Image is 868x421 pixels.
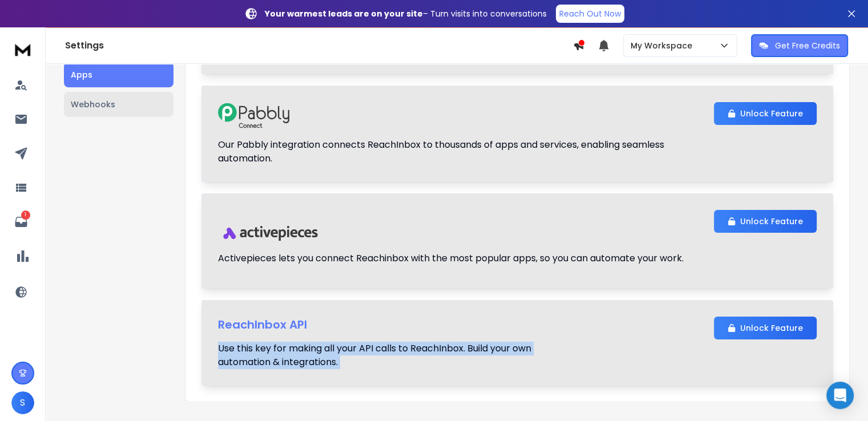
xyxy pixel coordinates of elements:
[265,8,423,19] strong: Your warmest leads are on your site
[714,210,817,233] button: Unlock Feature
[631,40,697,51] p: My Workspace
[218,252,684,265] p: Activepieces lets you connect Reachinbox with the most popular apps, so you can automate your work.
[775,40,840,51] p: Get Free Credits
[11,391,34,414] button: S
[218,317,531,333] h1: ReachInbox API
[740,322,803,334] p: Unlock Feature
[11,39,34,60] img: logo
[714,102,817,125] button: Unlock Feature
[218,342,531,369] p: Use this key for making all your API calls to ReachInbox. Build your own automation & integrations.
[751,34,848,57] button: Get Free Credits
[556,5,624,23] a: Reach Out Now
[740,108,803,119] p: Unlock Feature
[64,62,173,87] button: Apps
[218,138,703,165] p: Our Pabbly integration connects ReachInbox to thousands of apps and services, enabling seamless a...
[10,211,33,233] a: 1
[826,382,854,409] div: Open Intercom Messenger
[64,92,173,117] button: Webhooks
[714,317,817,339] button: Unlock Feature
[559,8,621,19] p: Reach Out Now
[265,8,547,19] p: – Turn visits into conversations
[65,39,573,52] h1: Settings
[740,216,803,227] p: Unlock Feature
[21,211,30,220] p: 1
